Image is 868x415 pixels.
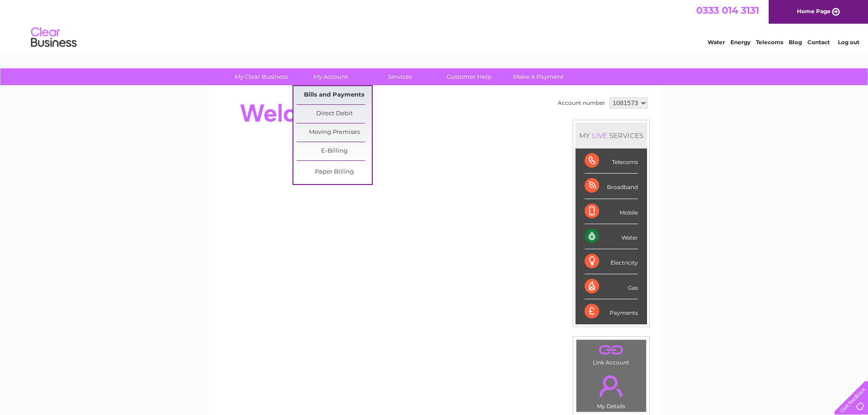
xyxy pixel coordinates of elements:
[807,39,830,46] a: Contact
[297,105,372,123] a: Direct Debit
[585,174,638,199] div: Broadband
[579,370,644,402] a: .
[297,86,372,104] a: Bills and Payments
[579,342,644,358] a: .
[297,123,372,142] a: Moving Premises
[431,68,507,85] a: Customer Help
[219,5,650,44] div: Clear Business is a trading name of Verastar Limited (registered in [GEOGRAPHIC_DATA] No. 3667643...
[585,224,638,249] div: Water
[789,39,802,46] a: Blog
[575,123,647,149] div: MY SERVICES
[293,68,368,85] a: My Account
[756,39,783,46] a: Telecoms
[730,39,750,46] a: Energy
[576,339,647,368] td: Link Account
[585,149,638,174] div: Telecoms
[501,68,576,85] a: Make A Payment
[585,299,638,324] div: Payments
[708,39,725,46] a: Water
[362,68,437,85] a: Services
[590,131,609,140] div: LIVE
[838,39,859,46] a: Log out
[297,163,372,181] a: Paper Billing
[224,68,299,85] a: My Clear Business
[696,5,759,16] a: 0333 014 3131
[576,368,647,412] td: My Details
[297,142,372,160] a: E-Billing
[31,24,77,51] img: logo.png
[585,274,638,299] div: Gas
[555,95,607,111] td: Account number
[585,199,638,224] div: Mobile
[585,249,638,274] div: Electricity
